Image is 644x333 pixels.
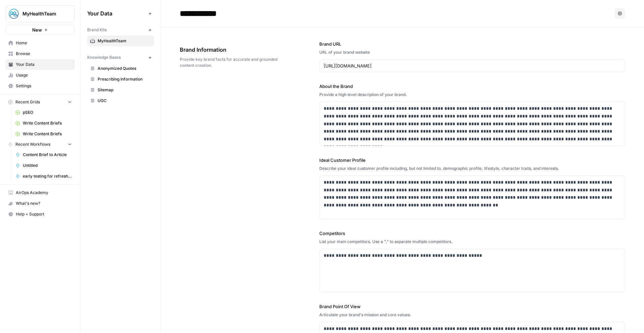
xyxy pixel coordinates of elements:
[180,56,282,68] span: Provide key brand facts for accurate and grounded content creation.
[180,46,282,54] span: Brand Information
[5,97,75,107] button: Recent Grids
[8,8,20,20] img: MyHealthTeam Logo
[16,72,72,78] span: Usage
[319,92,625,98] div: Provide a high level description of your brand.
[87,74,154,85] a: Prescribing Information
[5,59,75,70] a: Your Data
[319,312,625,318] div: Articulate your brand's mission and core values.
[5,25,75,35] button: New
[12,149,75,160] a: Content Brief to Article
[5,209,75,220] button: Help + Support
[23,152,72,158] span: Content Brief to Article
[5,187,75,198] a: AirOps Academy
[16,61,72,67] span: Your Data
[5,48,75,59] a: Browse
[5,5,75,22] button: Workspace: MyHealthTeam
[319,49,625,55] div: URL of your brand website
[16,40,72,46] span: Home
[23,109,72,115] span: pSEO
[5,139,75,149] button: Recent Workflows
[12,118,75,129] a: Write Content Briefs
[5,70,75,81] a: Usage
[12,107,75,118] a: pSEO
[15,141,50,147] span: Recent Workflows
[5,198,75,209] button: What's new?
[319,41,625,47] label: Brand URL
[12,160,75,171] a: Untitled
[16,51,72,57] span: Browse
[319,239,625,245] div: List your main competitors. Use a "," to separate multiple competitors.
[98,87,151,93] span: Sitemap
[87,9,146,17] span: Your Data
[32,27,42,33] span: New
[22,10,63,17] span: MyHealthTeam
[16,190,72,196] span: AirOps Academy
[23,120,72,126] span: Write Content Briefs
[16,83,72,89] span: Settings
[87,54,121,60] span: Knowledge Bases
[5,38,75,48] a: Home
[23,162,72,169] span: Untitled
[98,38,151,44] span: MyHealthTeam
[16,211,72,217] span: Help + Support
[23,173,72,179] span: early testing for refreshes
[324,62,621,69] input: www.sundaysoccer.com
[87,27,107,33] span: Brand Kits
[23,131,72,137] span: Write Content Briefs
[319,230,625,237] label: Competitors
[12,129,75,139] a: Write Content Briefs
[319,83,625,90] label: About the Brand
[5,81,75,91] a: Settings
[319,303,625,310] label: Brand Point Of View
[87,95,154,106] a: UGC
[98,76,151,82] span: Prescribing Information
[319,165,625,172] div: Describe your ideal customer profile including, but not limited to, demographic profile, lifestyl...
[98,98,151,104] span: UGC
[87,36,154,46] a: MyHealthTeam
[15,99,40,105] span: Recent Grids
[319,157,625,163] label: Ideal Customer Profile
[12,171,75,182] a: early testing for refreshes
[87,85,154,95] a: Sitemap
[98,65,151,72] span: Anonymized Quotes
[87,63,154,74] a: Anonymized Quotes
